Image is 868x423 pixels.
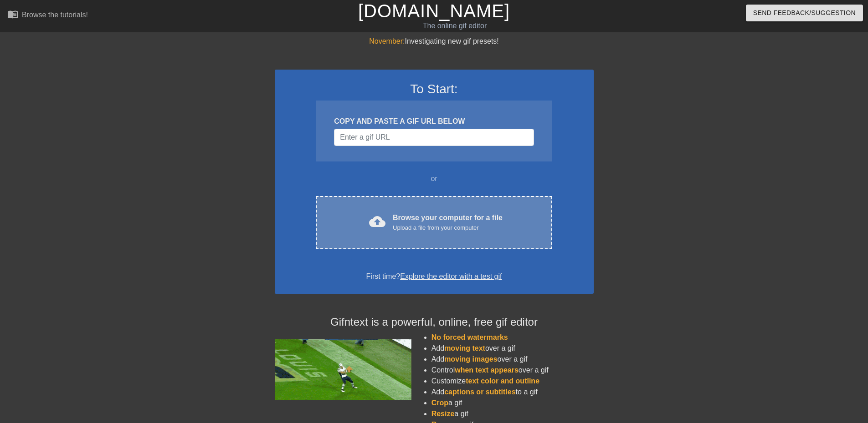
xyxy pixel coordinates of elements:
li: a gif [431,398,594,408]
span: Crop [431,399,448,407]
div: Browse your computer for a file [393,212,503,232]
li: Add to a gif [431,387,594,398]
span: captions or subtitles [444,388,515,396]
span: moving text [444,344,485,352]
div: Investigating new gif presets! [275,36,594,47]
span: No forced watermarks [431,333,508,341]
span: menu_book [7,9,18,20]
div: Browse the tutorials! [22,11,88,19]
span: when text appears [455,366,519,374]
span: text color and outline [466,377,539,385]
li: Add over a gif [431,343,594,354]
span: Send Feedback/Suggestion [753,7,856,19]
a: Explore the editor with a test gif [400,272,502,280]
a: [DOMAIN_NAME] [358,1,510,21]
span: Resize [431,410,455,418]
div: Upload a file from your computer [393,223,503,232]
span: cloud_upload [369,213,385,230]
img: football_small.gif [275,339,411,400]
h3: To Start: [287,81,582,97]
div: The online gif editor [294,20,616,31]
li: Control over a gif [431,365,594,376]
button: Send Feedback/Suggestion [746,5,863,21]
li: a gif [431,408,594,419]
a: Browse the tutorials! [7,9,88,23]
h4: Gifntext is a powerful, online, free gif editor [275,316,594,329]
input: Username [334,129,534,146]
li: Customize [431,376,594,387]
div: or [298,173,570,184]
li: Add over a gif [431,354,594,365]
div: First time? [287,271,582,282]
span: moving images [444,355,497,363]
span: November: [369,37,405,45]
div: COPY AND PASTE A GIF URL BELOW [334,116,534,127]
